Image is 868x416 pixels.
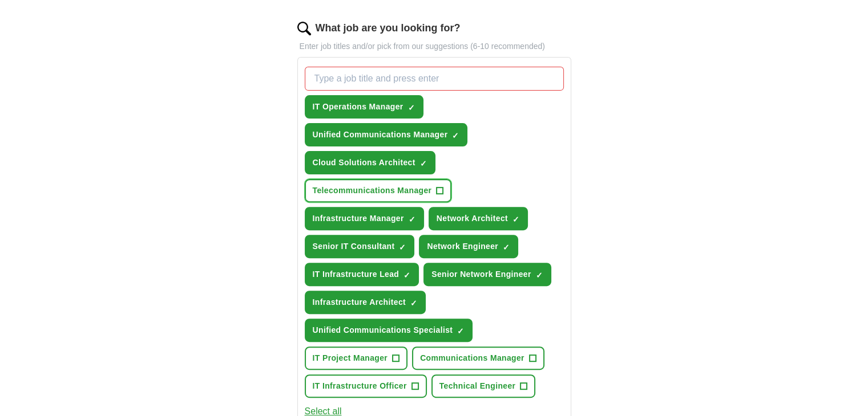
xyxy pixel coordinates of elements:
button: Network Engineer✓ [419,235,518,258]
span: Senior Network Engineer [431,268,531,280]
button: Telecommunications Manager [305,179,452,202]
span: Senior IT Consultant [313,240,395,252]
button: IT Operations Manager✓ [305,95,423,119]
span: IT Operations Manager [313,101,403,113]
button: Unified Communications Manager✓ [305,123,468,146]
span: ✓ [536,271,543,280]
button: IT Project Manager [305,346,408,370]
button: IT Infrastructure Lead✓ [305,263,419,286]
span: ✓ [452,131,459,140]
button: Senior IT Consultant✓ [305,235,415,258]
span: ✓ [457,327,464,336]
span: IT Infrastructure Lead [313,268,399,280]
span: ✓ [512,215,519,224]
span: IT Infrastructure Officer [313,380,407,392]
span: Unified Communications Specialist [313,324,453,336]
span: Communications Manager [420,352,524,364]
button: Cloud Solutions Architect✓ [305,151,435,174]
span: ✓ [409,215,415,224]
span: ✓ [408,103,415,112]
span: Network Architect [437,213,508,225]
span: Cloud Solutions Architect [313,157,415,169]
label: What job are you looking for? [316,21,461,36]
input: Type a job title and press enter [305,67,564,91]
span: Infrastructure Manager [313,213,404,225]
button: Technical Engineer [431,374,536,398]
span: Technical Engineer [439,380,516,392]
button: Infrastructure Architect✓ [305,291,426,314]
span: IT Project Manager [313,352,388,364]
button: Infrastructure Manager✓ [305,207,424,230]
span: Network Engineer [427,240,498,252]
button: IT Infrastructure Officer [305,374,427,398]
span: Telecommunications Manager [313,185,432,197]
span: ✓ [403,271,410,280]
button: Unified Communications Specialist✓ [305,319,473,342]
span: ✓ [399,243,406,252]
span: ✓ [420,159,427,168]
span: Unified Communications Manager [313,129,448,141]
button: Communications Manager [412,346,544,370]
img: search.png [297,22,311,35]
p: Enter job titles and/or pick from our suggestions (6-10 recommended) [297,40,571,52]
span: Infrastructure Architect [313,296,406,308]
span: ✓ [503,243,510,252]
button: Network Architect✓ [429,207,528,230]
span: ✓ [410,299,417,308]
button: Senior Network Engineer✓ [423,263,551,286]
